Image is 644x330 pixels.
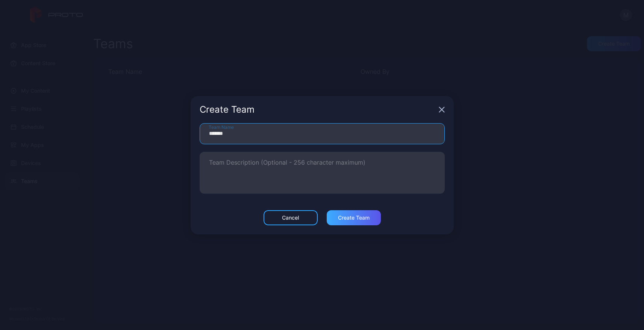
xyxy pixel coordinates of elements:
[209,160,435,186] textarea: Team Description (Optional - 256 character maximum)
[338,215,370,221] div: Create Team
[264,210,318,225] button: Cancel
[327,210,381,225] button: Create Team
[200,123,445,144] input: Team Name
[200,105,436,114] div: Create Team
[282,215,299,221] div: Cancel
